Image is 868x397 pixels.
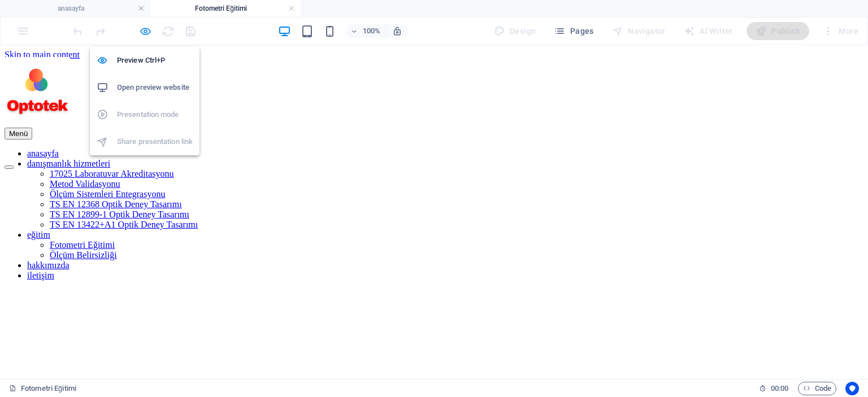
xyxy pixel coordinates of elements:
[798,382,836,395] button: Code
[9,382,76,395] a: Click to cancel selection. Double-click to open Pages
[803,382,831,395] span: Code
[489,22,541,40] div: Design (Ctrl+Alt+Y)
[150,2,301,15] h4: Fotometri Eğitimi
[549,22,598,40] button: Pages
[554,25,593,37] span: Pages
[5,5,80,14] a: Skip to main content
[845,382,859,395] button: Usercentrics
[363,24,381,38] h6: 100%
[771,382,788,395] span: 00 00
[392,26,402,36] i: On resize automatically adjust zoom level to fit chosen device.
[117,81,193,94] h6: Open preview website
[346,24,386,38] button: 100%
[779,384,780,392] span: :
[117,54,193,67] h6: Preview Ctrl+P
[759,382,789,395] h6: Session time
